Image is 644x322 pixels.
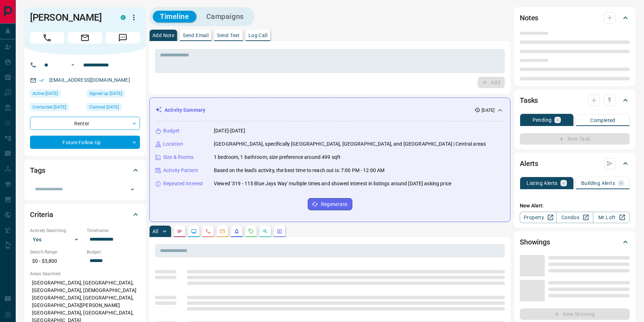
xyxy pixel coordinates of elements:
p: Building Alerts [581,181,615,186]
svg: Opportunities [262,228,268,234]
span: Active [DATE] [32,90,58,97]
svg: Requests [248,228,254,234]
div: Tasks [520,92,630,109]
p: Budget [163,127,180,135]
div: Tue Aug 12 2025 [30,103,83,113]
div: Notes [520,9,630,26]
button: Campaigns [199,11,251,22]
svg: Notes [177,228,182,234]
p: Timeframe: [87,227,140,234]
a: Mr.Loft [593,212,630,223]
span: Message [106,32,140,44]
h2: Criteria [30,209,53,220]
span: Signed up [DATE] [89,90,122,97]
p: Add Note [152,33,174,38]
div: Future Follow Up [30,136,140,149]
p: Search Range: [30,249,83,255]
div: Renter [30,117,140,130]
span: Call [30,32,64,44]
a: [EMAIL_ADDRESS][DOMAIN_NAME] [49,77,130,83]
div: Tags [30,162,140,179]
svg: Email Verified [39,78,44,83]
button: Open [69,61,77,69]
button: Timeline [153,11,196,22]
p: Listing Alerts [527,181,558,186]
p: Budget: [87,249,140,255]
span: Contacted [DATE] [32,104,66,111]
a: Condos [556,212,593,223]
p: All [152,229,158,234]
div: Tue Aug 12 2025 [30,90,83,100]
p: New Alert: [520,202,630,210]
p: Location [163,140,183,148]
p: Size & Rooms [163,154,194,161]
p: Viewed '319 - 115 Blue Jays Way' multiple times and showed interest in listings around [DATE] ask... [214,180,451,187]
div: Criteria [30,206,140,223]
svg: Emails [220,228,225,234]
span: Email [68,32,102,44]
span: Claimed [DATE] [89,104,119,111]
p: Send Text [217,33,240,38]
button: Open [127,185,137,195]
div: Showings [520,233,630,251]
div: Activity Summary[DATE] [155,104,504,117]
p: Log Call [248,33,267,38]
h2: Alerts [520,158,538,169]
p: Activity Pattern [163,167,198,174]
p: Activity Summary [165,106,205,114]
svg: Listing Alerts [234,228,240,234]
a: Property [520,212,557,223]
h2: Tags [30,165,45,176]
div: Yes [30,234,83,245]
p: [DATE] [482,107,494,114]
h2: Notes [520,12,538,24]
p: Completed [590,118,615,123]
svg: Agent Actions [277,228,282,234]
p: Actively Searching: [30,227,83,234]
p: Send Email [183,33,208,38]
button: Regenerate [308,198,352,210]
div: condos.ca [121,15,126,20]
p: Areas Searched: [30,271,140,277]
div: Sun Dec 08 2024 [87,90,140,100]
p: Pending [533,117,552,122]
div: Alerts [520,155,630,172]
h2: Tasks [520,95,538,106]
p: Repeated Interest [163,180,203,187]
p: [DATE]-[DATE] [214,127,245,135]
h2: Showings [520,236,550,248]
h1: [PERSON_NAME] [30,12,110,23]
div: Sun Dec 08 2024 [87,103,140,113]
p: [GEOGRAPHIC_DATA], specifically [GEOGRAPHIC_DATA], [GEOGRAPHIC_DATA], and [GEOGRAPHIC_DATA] | Cen... [214,140,486,148]
svg: Calls [205,228,211,234]
p: Based on the lead's activity, the best time to reach out is: 7:00 PM - 12:00 AM [214,167,384,174]
svg: Lead Browsing Activity [191,228,197,234]
p: $0 - $3,800 [30,255,83,267]
p: 1 bedroom, 1 bathroom, size preference around 499 sqft [214,154,341,161]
